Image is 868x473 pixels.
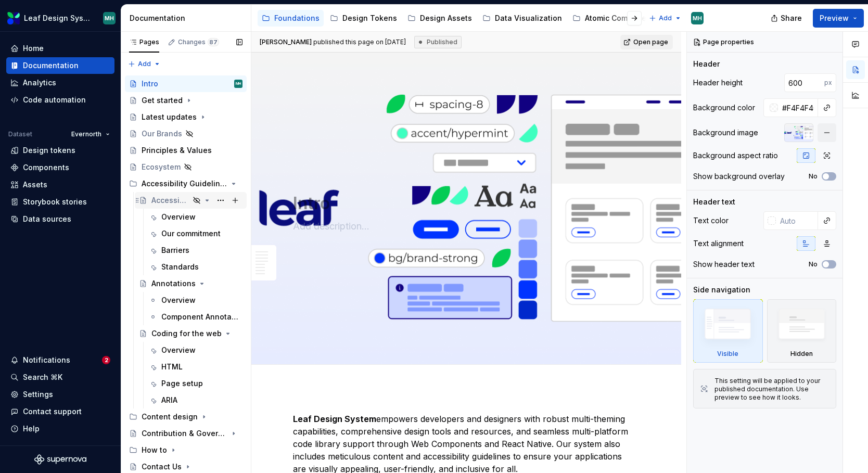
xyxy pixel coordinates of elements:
[135,275,247,292] a: Annotations
[568,10,662,27] a: Atomic Components
[293,414,376,424] strong: Leaf Design System
[495,13,562,23] div: Data Visualization
[717,350,738,358] div: Visible
[693,14,702,22] div: MH
[151,278,196,289] div: Annotations
[142,129,182,139] div: Our Brands
[693,150,778,161] div: Background aspect ratio
[6,420,114,437] button: Help
[178,38,219,46] div: Changes
[125,109,247,125] a: Latest updates
[125,159,247,175] a: Ecosystem
[7,12,20,24] img: 6e787e26-f4c0-4230-8924-624fe4a2d214.png
[23,389,53,400] div: Settings
[145,375,247,392] a: Page setup
[260,38,406,46] span: published this page on [DATE]
[125,425,247,442] a: Contribution & Governance
[125,175,247,192] div: Accessibility Guidelines
[342,13,397,23] div: Design Tokens
[142,445,167,455] div: How to
[138,60,151,68] span: Add
[813,9,864,28] button: Preview
[125,442,247,458] div: How to
[145,259,247,275] a: Standards
[6,142,114,159] a: Design tokens
[420,13,472,23] div: Design Assets
[274,13,320,23] div: Foundations
[403,10,476,27] a: Design Assets
[8,130,32,138] div: Dataset
[236,79,241,89] div: MH
[291,191,637,216] textarea: Intro
[142,112,197,122] div: Latest updates
[693,78,743,88] div: Header height
[778,98,818,117] input: Auto
[646,11,685,25] button: Add
[6,92,114,108] a: Code automation
[693,59,720,69] div: Header
[142,462,182,472] div: Contact Us
[659,14,672,22] span: Add
[161,295,196,305] div: Overview
[693,299,763,363] div: Visible
[824,79,832,87] p: px
[161,395,177,405] div: ARIA
[125,92,247,109] a: Get started
[809,260,818,269] label: No
[23,180,47,190] div: Assets
[693,171,785,182] div: Show background overlay
[6,352,114,368] button: Notifications2
[23,78,56,88] div: Analytics
[142,95,183,106] div: Get started
[326,10,401,27] a: Design Tokens
[161,212,196,222] div: Overview
[714,377,829,402] div: This setting will be applied to your published documentation. Use preview to see how it looks.
[105,14,114,22] div: MH
[142,178,227,189] div: Accessibility Guidelines
[142,145,212,156] div: Principles & Values
[6,176,114,193] a: Assets
[161,378,203,389] div: Page setup
[585,13,658,23] div: Atomic Components
[129,38,159,46] div: Pages
[125,142,247,159] a: Principles & Values
[125,125,247,142] a: Our Brands
[6,211,114,227] a: Data sources
[151,328,222,339] div: Coding for the web
[161,312,240,322] div: Component Annotations
[23,424,40,434] div: Help
[693,197,735,207] div: Header text
[23,372,62,382] div: Search ⌘K
[820,13,849,23] span: Preview
[23,60,79,71] div: Documentation
[693,215,729,226] div: Text color
[34,454,86,465] svg: Supernova Logo
[125,408,247,425] div: Content design
[145,242,247,259] a: Barriers
[142,79,158,89] div: Intro
[258,8,644,29] div: Page tree
[260,38,312,46] span: [PERSON_NAME]
[693,285,750,295] div: Side navigation
[23,406,82,417] div: Contact support
[790,350,813,358] div: Hidden
[161,362,183,372] div: HTML
[24,13,91,23] div: Leaf Design System
[102,356,110,364] span: 2
[2,7,119,29] button: Leaf Design SystemMH
[620,35,673,49] a: Open page
[784,73,824,92] input: Auto
[6,74,114,91] a: Analytics
[23,43,44,54] div: Home
[135,192,247,209] a: Accessibility Overview
[23,355,70,365] div: Notifications
[135,325,247,342] a: Coding for the web
[71,130,101,138] span: Evernorth
[23,197,87,207] div: Storybook stories
[125,75,247,92] a: IntroMH
[23,162,69,173] div: Components
[693,127,758,138] div: Background image
[23,145,75,156] div: Design tokens
[145,342,247,359] a: Overview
